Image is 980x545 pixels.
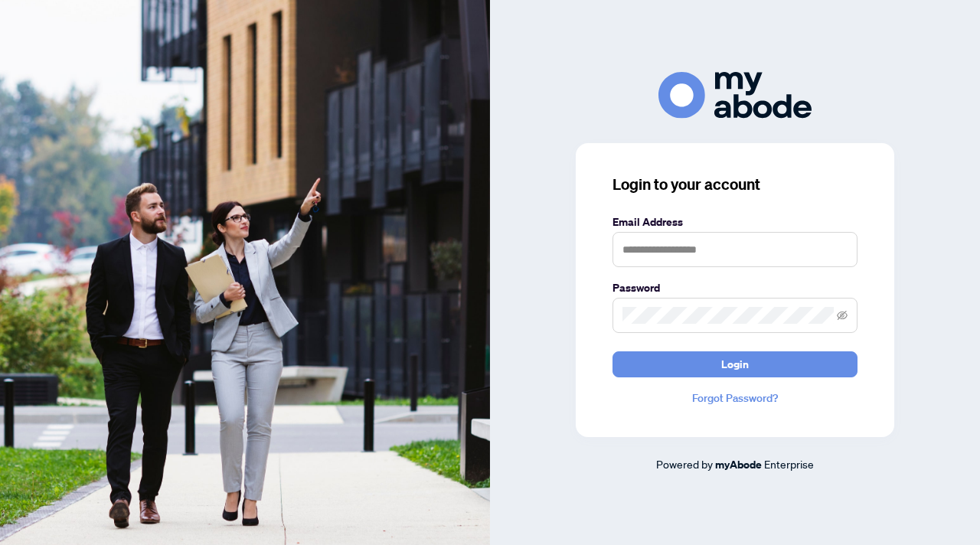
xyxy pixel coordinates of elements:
a: Forgot Password? [612,390,857,406]
a: myAbode [715,456,762,473]
span: Enterprise [764,457,814,471]
h3: Login to your account [612,174,857,195]
span: Login [721,352,749,377]
span: Powered by [656,457,713,471]
label: Password [612,279,857,296]
button: Login [612,351,857,377]
img: ma-logo [658,72,812,119]
span: eye-invisible [837,310,848,321]
label: Email Address [612,214,857,230]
